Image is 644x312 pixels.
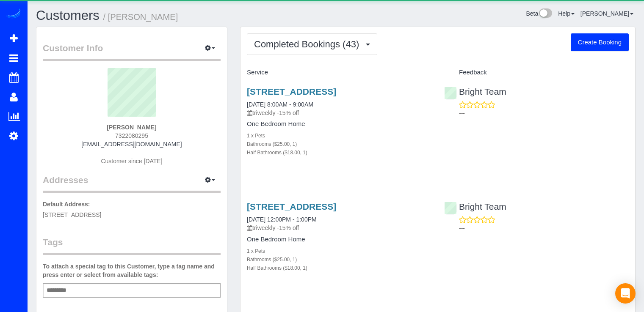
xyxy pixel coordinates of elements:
[107,124,156,131] strong: [PERSON_NAME]
[247,248,265,254] small: 1 x Pets
[538,8,552,19] img: New interface
[615,283,636,304] div: Open Intercom Messenger
[247,265,307,271] small: Half Bathrooms ($18.00, 1)
[43,211,101,218] span: [STREET_ADDRESS]
[247,120,431,128] h4: One Bedroom Home
[247,141,297,147] small: Bathrooms ($25.00, 1)
[247,257,297,263] small: Bathrooms ($25.00, 1)
[254,39,363,49] span: Completed Bookings (43)
[247,69,431,76] h4: Service
[5,8,22,20] img: Automaid Logo
[459,224,629,233] p: ---
[444,69,629,76] h4: Feedback
[247,109,431,117] p: triweekly -15% off
[103,12,178,22] small: / [PERSON_NAME]
[247,202,336,211] a: [STREET_ADDRESS]
[558,10,575,17] a: Help
[247,87,336,96] a: [STREET_ADDRESS]
[580,10,633,17] a: [PERSON_NAME]
[247,33,377,55] button: Completed Bookings (43)
[115,132,148,139] span: 7322080295
[43,236,221,255] legend: Tags
[43,42,221,61] legend: Customer Info
[43,200,90,208] label: Default Address:
[247,216,317,223] a: [DATE] 12:00PM - 1:00PM
[247,236,431,243] h4: One Bedroom Home
[247,133,265,139] small: 1 x Pets
[247,224,431,232] p: triweekly -15% off
[36,8,100,23] a: Customers
[43,262,221,279] label: To attach a special tag to this Customer, type a tag name and press enter or select from availabl...
[571,33,629,51] button: Create Booking
[459,109,629,118] p: ---
[81,141,182,148] a: [EMAIL_ADDRESS][DOMAIN_NAME]
[101,158,162,164] span: Customer since [DATE]
[444,87,506,96] a: Bright Team
[526,10,552,17] a: Beta
[247,101,313,108] a: [DATE] 8:00AM - 9:00AM
[247,150,307,156] small: Half Bathrooms ($18.00, 1)
[444,202,506,211] a: Bright Team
